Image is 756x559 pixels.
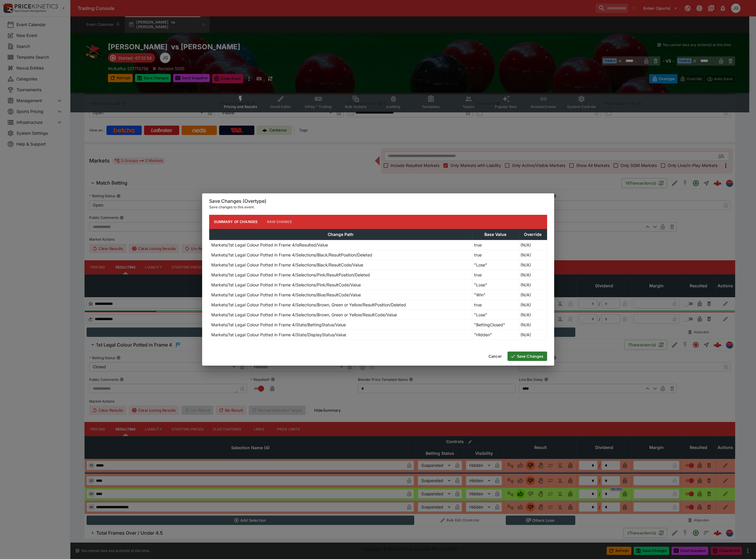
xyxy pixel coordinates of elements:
[518,270,547,280] td: (N/A)
[472,270,519,280] td: true
[209,215,263,229] button: Summary of Changes
[211,252,372,258] p: Markets/1st Legal Colour Potted in Frame 4/Selections/Black/ResultPosition/Deleted
[472,320,519,330] td: "BettingClosed"
[211,282,361,288] p: Markets/1st Legal Colour Potted in Frame 4/Selections/Pink/ResultCode/Value
[485,352,505,361] button: Cancel
[472,260,519,270] td: "Lose"
[209,204,547,210] p: Save changes to this event.
[472,240,519,250] td: true
[211,242,328,248] p: Markets/1st Legal Colour Potted in Frame 4/IsResulted/Value
[518,229,547,240] th: Override
[472,290,519,300] td: "Win"
[472,250,519,260] td: true
[211,322,346,328] p: Markets/1st Legal Colour Potted in Frame 4/State/BettingStatus/Value
[472,330,519,340] td: "Hidden"
[211,272,370,278] p: Markets/1st Legal Colour Potted in Frame 4/Selections/Pink/ResultPosition/Deleted
[472,229,519,240] th: Base Value
[209,198,547,204] h6: Save Changes (Overtype)
[211,292,361,298] p: Markets/1st Legal Colour Potted in Frame 4/Selections/Blue/ResultCode/Value
[518,240,547,250] td: (N/A)
[508,352,547,361] button: Save Changes
[211,262,363,268] p: Markets/1st Legal Colour Potted in Frame 4/Selections/Black/ResultCode/Value
[518,250,547,260] td: (N/A)
[211,312,397,318] p: Markets/1st Legal Colour Potted in Frame 4/Selections/Brown, Green or Yellow/ResultCode/Value
[518,260,547,270] td: (N/A)
[518,290,547,300] td: (N/A)
[518,280,547,290] td: (N/A)
[518,300,547,310] td: (N/A)
[472,310,519,320] td: "Lose"
[211,332,346,338] p: Markets/1st Legal Colour Potted in Frame 4/State/DisplayStatus/Value
[518,330,547,340] td: (N/A)
[472,280,519,290] td: "Lose"
[211,302,406,308] p: Markets/1st Legal Colour Potted in Frame 4/Selections/Brown, Green or Yellow/ResultPosition/Deleted
[262,215,297,229] button: Raw Change
[472,300,519,310] td: true
[209,229,472,240] th: Change Path
[518,310,547,320] td: (N/A)
[518,320,547,330] td: (N/A)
